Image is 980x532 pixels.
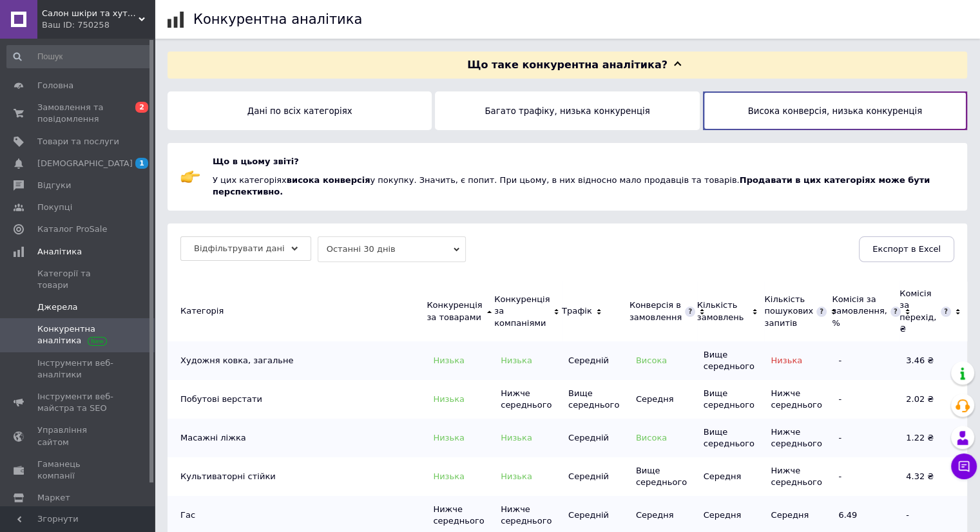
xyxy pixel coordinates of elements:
[37,158,133,169] span: [DEMOGRAPHIC_DATA]
[213,175,954,198] div: У цих категоріях у покупку. Значить, є попит. При цьому, в них відносно мало продавців та товарів.
[42,19,155,31] div: Ваш ID: 750258
[764,457,832,496] td: Нижче середнього
[135,158,148,169] span: 1
[37,268,119,291] span: Категорії та товари
[832,341,899,380] td: -
[764,380,832,419] td: Нижче середнього
[697,457,765,496] td: Середня
[629,341,697,380] td: Висока
[42,8,139,19] span: Салон шкіри та хутра "СВІТЛАНА"
[899,380,967,419] td: 2.02 ₴
[427,299,482,323] div: Конкуренція за товарами
[764,341,832,380] td: Низька
[427,419,494,457] td: Низька
[427,341,494,380] td: Низька
[832,294,887,329] div: Комісія за замовлення, %
[37,136,119,147] span: Товари та послуги
[37,180,71,191] span: Відгуки
[703,91,967,130] button: Висока конверсія, низька конкуренція
[37,80,73,91] span: Головна
[494,380,562,419] td: Нижче середнього
[168,380,427,419] td: Побутові верстати
[37,357,119,381] span: Інструменти веб-аналітики
[494,419,562,457] td: Низька
[832,380,899,419] td: -
[435,91,699,130] button: Багато трафіку, низька конкуренція
[168,419,427,457] td: Масажні ліжка
[899,341,967,380] td: 3.46 ₴
[899,457,967,496] td: 4.32 ₴
[629,299,682,323] div: Конверсія в замовлення
[764,419,832,457] td: Нижче середнього
[629,380,697,419] td: Середня
[180,306,224,316] span: Категорія
[287,175,370,185] b: висока конверсія
[37,202,72,213] span: Покупці
[180,171,200,184] img: hand
[697,419,765,457] td: Вище середнього
[213,175,930,196] b: Продавати в цих категоріях може бути перспективно.
[899,419,967,457] td: 1.22 ₴
[168,91,432,130] button: Дані по всіх категоріях
[37,492,70,504] span: Маркет
[37,223,107,235] span: Каталог ProSale
[562,341,629,380] td: Середній
[764,294,813,329] div: Кількість пошукових запитів
[494,294,550,329] div: Конкуренція за компаніями
[629,419,697,457] td: Висока
[562,419,629,457] td: Середній
[135,102,148,113] span: 2
[494,341,562,380] td: Низька
[467,59,668,71] span: Що таке конкурентна аналітика?
[168,341,427,380] td: Художня ковка, загальне
[697,380,765,419] td: Вище середнього
[37,301,77,313] span: Джерела
[697,299,749,323] div: Кількість замовлень
[697,341,765,380] td: Вище середнього
[494,457,562,496] td: Низька
[859,236,954,262] button: Експорт в Excel
[168,457,427,496] td: Культиваторні стійки
[562,305,592,317] div: Трафік
[562,457,629,496] td: Середній
[213,157,299,166] span: Що в цьому звіті?
[37,459,119,482] span: Гаманець компанії
[6,45,152,68] input: Пошук
[194,243,285,253] span: Відфільтрувати дані
[629,457,697,496] td: Вище середнього
[318,236,466,262] span: Останні 30 днів
[37,424,119,448] span: Управління сайтом
[832,457,899,496] td: -
[872,244,941,254] span: Експорт в Excel
[37,246,82,258] span: Аналітика
[899,288,937,335] div: Комісія за перехід, ₴
[427,380,494,419] td: Низька
[193,12,362,27] h1: Конкурентна аналітика
[37,323,119,347] span: Конкурентна аналітика
[951,453,977,479] button: Чат з покупцем
[832,419,899,457] td: -
[37,391,119,414] span: Інструменти веб-майстра та SEO
[562,380,629,419] td: Вище середнього
[427,457,494,496] td: Низька
[37,102,119,125] span: Замовлення та повідомлення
